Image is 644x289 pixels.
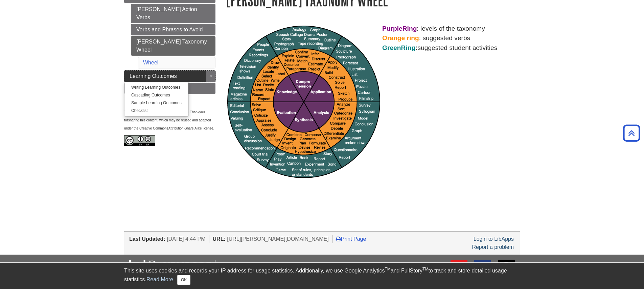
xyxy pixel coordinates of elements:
a: Wheel [143,60,158,65]
a: Sample Learning Outcomes [124,99,188,107]
strong: Orange ring [382,34,419,41]
strong: Ring [402,25,417,32]
a: Cascading Outcomes [124,91,188,99]
a: Back to Top [621,128,642,138]
span: sharing this content, which may be reused and adapted under the Creative Commons . [124,118,214,130]
a: Learning Outcomes [124,70,215,82]
a: Verbs and Phrases to Avoid [131,24,215,35]
span: you for [124,110,206,122]
a: Report a problem [472,244,514,250]
span: [DATE] 4:44 PM [167,236,205,242]
a: [PERSON_NAME] Action Verbs [131,4,215,23]
span: URL: [213,236,226,242]
span: Green [382,44,401,51]
sup: TM [385,267,390,271]
strong: : [382,44,418,51]
span: Ring [401,44,415,51]
span: Last Updated: [129,236,165,242]
a: Login to LibApps [474,236,514,242]
i: Print Page [336,236,341,241]
a: Checklist [124,107,188,115]
a: Writing Learning Outcomes [124,84,188,91]
span: Learning Outcomes [130,73,177,79]
span: [URL][PERSON_NAME][DOMAIN_NAME] [227,236,329,242]
span: Attribution-Share Alike license [168,126,213,130]
a: E-mail [451,260,467,283]
a: [PERSON_NAME] Taxonomy Wheel [131,36,215,56]
button: Close [177,275,190,285]
strong: Purple [382,25,402,32]
a: FAQ [498,260,515,283]
a: Read More [146,277,173,282]
p: : levels of the taxonomy : suggested verbs suggested student activities [226,24,520,53]
a: Print Page [336,236,366,242]
div: This site uses cookies and records your IP address for usage statistics. Additionally, we use Goo... [124,267,520,285]
sup: TM [422,267,428,271]
a: Text [474,260,491,283]
img: DU Libraries [129,260,258,277]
